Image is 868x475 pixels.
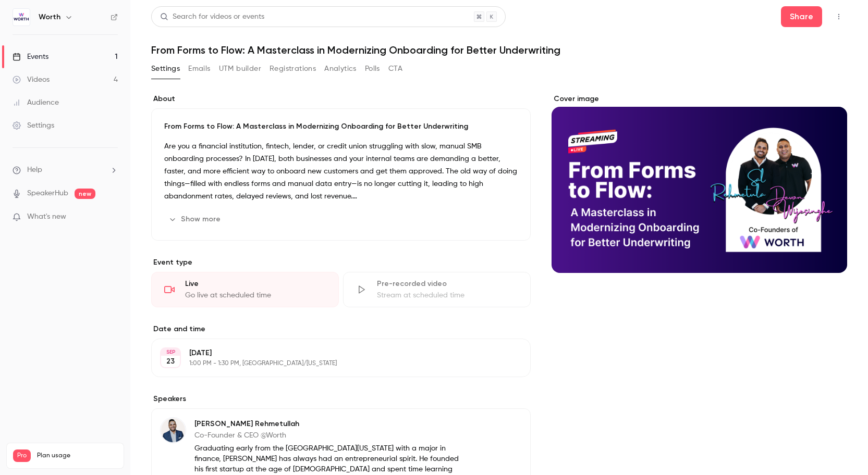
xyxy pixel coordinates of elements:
[13,97,59,108] div: Audience
[164,140,518,203] p: Are you a financial institution, fintech, lender, or credit union struggling with slow, manual SM...
[151,60,180,77] button: Settings
[13,449,31,462] span: Pro
[13,120,54,131] div: Settings
[189,359,475,368] p: 1:00 PM - 1:30 PM, [GEOGRAPHIC_DATA]/[US_STATE]
[185,279,326,289] div: Live
[151,324,531,334] label: Date and time
[160,11,264,22] div: Search for videos or events
[164,211,227,228] button: Show more
[270,60,316,77] button: Registrations
[151,94,531,104] label: About
[13,9,30,26] img: Worth
[39,12,60,22] h6: Worth
[161,418,186,443] img: Sal Rehmetullah
[151,394,531,404] label: Speakers
[219,60,261,77] button: UTM builder
[188,60,210,77] button: Emails
[105,213,118,222] iframe: Noticeable Trigger
[194,419,463,429] p: [PERSON_NAME] Rehmetullah
[552,94,847,273] section: Cover image
[27,188,68,199] a: SpeakerHub
[13,52,48,62] div: Events
[151,257,531,268] p: Event type
[343,272,531,307] div: Pre-recorded videoStream at scheduled time
[781,6,822,27] button: Share
[365,60,380,77] button: Polls
[324,60,357,77] button: Analytics
[27,165,42,176] span: Help
[552,94,847,104] label: Cover image
[377,279,518,289] div: Pre-recorded video
[377,290,518,301] div: Stream at scheduled time
[151,272,339,307] div: LiveGo live at scheduled time
[75,189,95,199] span: new
[161,348,180,356] div: SEP
[194,430,463,441] p: Co-Founder & CEO @Worth
[189,348,475,358] p: [DATE]
[185,290,326,301] div: Go live at scheduled time
[151,44,847,56] h1: From Forms to Flow: A Masterclass in Modernizing Onboarding for Better Underwriting
[388,60,402,77] button: CTA
[164,121,518,132] p: From Forms to Flow: A Masterclass in Modernizing Onboarding for Better Underwriting
[37,452,117,460] span: Plan usage
[166,356,175,367] p: 23
[13,165,118,176] li: help-dropdown-opener
[13,74,50,85] div: Videos
[27,211,66,222] span: What's new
